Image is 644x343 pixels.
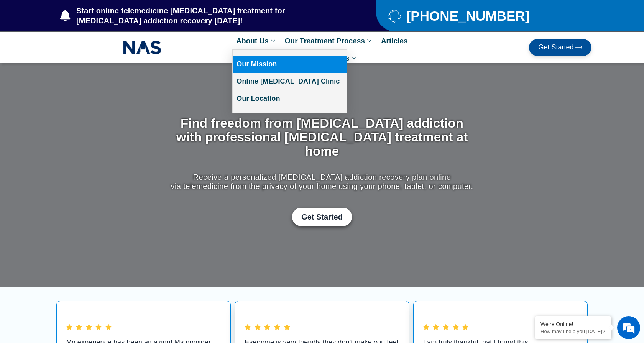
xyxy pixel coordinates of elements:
a: Articles [377,32,412,49]
span: We're online! [44,97,106,174]
a: Our Treatment Process [281,32,377,49]
div: Minimize live chat window [126,4,144,22]
a: Start online telemedicine [MEDICAL_DATA] treatment for [MEDICAL_DATA] addiction recovery [DATE]! [60,6,345,26]
div: Get Started with Suboxone Treatment by filling-out this new patient packet form [169,208,475,226]
a: Our Location [233,90,347,107]
div: Navigation go back [8,39,20,51]
span: Start online telemedicine [MEDICAL_DATA] treatment for [MEDICAL_DATA] addiction recovery [DATE]! [74,6,345,26]
div: Chat with us now [51,40,140,50]
h1: Find freedom from [MEDICAL_DATA] addiction with professional [MEDICAL_DATA] treatment at home [169,117,475,158]
img: NAS_email_signature-removebg-preview.png [123,39,161,56]
a: Get Started [529,39,591,56]
span: Get Started [538,44,573,51]
a: Online [MEDICAL_DATA] Clinic [233,73,347,90]
span: [PHONE_NUMBER] [404,11,529,21]
a: Get Started [292,208,352,226]
span: Get Started [301,212,343,222]
p: Receive a personalized [MEDICAL_DATA] addiction recovery plan online via telemedicine from the pr... [169,172,475,191]
a: Our Mission [233,56,347,73]
textarea: Type your message and hit 'Enter' [4,209,146,236]
p: How may I help you today? [540,328,606,334]
div: We're Online! [540,321,606,327]
a: [PHONE_NUMBER] [388,9,573,23]
a: About Us [232,32,281,49]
